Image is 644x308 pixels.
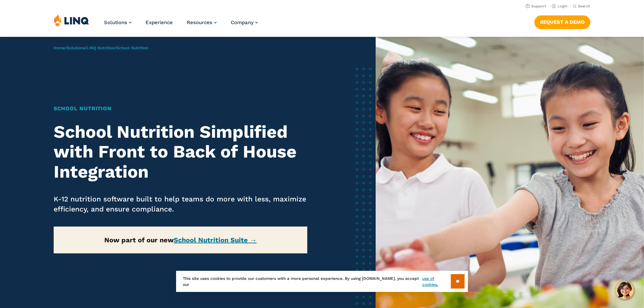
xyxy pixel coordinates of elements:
a: School Nutrition Suite → [174,236,257,244]
button: Open Search Bar [573,4,590,9]
img: LINQ | K‑12 Software [54,14,89,27]
nav: Primary Navigation [104,14,258,36]
span: Solutions [104,19,127,25]
a: Solutions [104,19,131,25]
span: Search [578,4,590,8]
a: Resources [187,19,217,25]
strong: Now part of our new [104,236,257,244]
h2: School Nutrition Simplified with Front to Back of House Integration [54,122,308,182]
span: Resources [187,19,212,25]
a: Support [526,4,546,8]
a: Company [231,19,258,25]
a: Solutions [67,46,85,50]
a: Home [54,46,65,50]
a: Login [552,4,568,8]
a: Experience [146,19,173,25]
a: LINQ Nutrition [87,46,115,50]
span: School Nutrition [116,46,148,50]
span: Company [231,19,254,25]
h1: School Nutrition [54,105,308,113]
div: This site uses cookies to provide our customers with a more personal experience. By using [DOMAIN... [176,271,468,292]
p: K-12 nutrition software built to help teams do more with less, maximize efficiency, and ensure co... [54,194,308,214]
nav: Button Navigation [534,14,590,29]
button: Hello, have a question? Let’s chat. [615,281,634,300]
a: Request a Demo [534,15,590,29]
a: use of cookies. [422,275,451,288]
span: / / / [54,46,148,50]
